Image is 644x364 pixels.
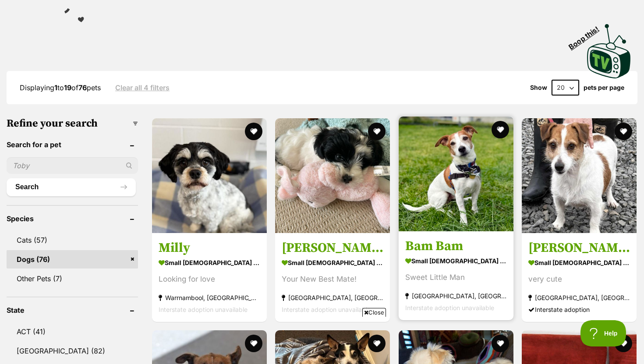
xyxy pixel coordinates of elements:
strong: small [DEMOGRAPHIC_DATA] Dog [528,256,630,269]
header: Species [7,215,138,223]
div: Looking for love [159,273,260,285]
iframe: Advertisement [163,320,481,360]
button: favourite [245,123,262,140]
iframe: Help Scout Beacon - Open [580,320,626,346]
button: favourite [368,123,386,140]
span: Interstate adoption unavailable [159,306,248,313]
span: Close [362,308,386,317]
strong: 1 [54,83,57,92]
span: Boop this! [567,19,608,51]
label: pets per page [584,84,624,91]
a: ACT (41) [7,322,138,341]
button: favourite [492,335,509,352]
a: Boop this! [587,16,631,80]
h3: Refine your search [7,117,138,130]
strong: [GEOGRAPHIC_DATA], [GEOGRAPHIC_DATA] [405,290,507,302]
a: Bam Bam small [DEMOGRAPHIC_DATA] Dog Sweet Little Man [GEOGRAPHIC_DATA], [GEOGRAPHIC_DATA] Inters... [399,231,513,320]
a: Other Pets (7) [7,269,138,288]
div: very cute [528,273,630,285]
strong: 76 [78,83,87,92]
strong: Warrnambool, [GEOGRAPHIC_DATA] [159,292,260,304]
a: Clear all 4 filters [115,84,170,92]
button: Search [7,178,136,196]
button: favourite [615,123,632,140]
strong: small [DEMOGRAPHIC_DATA] Dog [405,254,507,267]
a: [PERSON_NAME] small [DEMOGRAPHIC_DATA] Dog very cute [GEOGRAPHIC_DATA], [GEOGRAPHIC_DATA] Interst... [522,233,637,322]
div: Sweet Little Man [405,272,507,283]
span: Interstate adoption unavailable [405,304,494,311]
span: Show [530,84,547,91]
strong: 19 [64,83,71,92]
a: Cats (57) [7,231,138,249]
a: [PERSON_NAME] small [DEMOGRAPHIC_DATA] Dog Your New Best Mate! [GEOGRAPHIC_DATA], [GEOGRAPHIC_DAT... [275,233,390,322]
span: Displaying to of pets [20,83,101,92]
h3: [PERSON_NAME] [282,240,383,256]
strong: small [DEMOGRAPHIC_DATA] Dog [159,256,260,269]
a: Dogs (76) [7,250,138,269]
div: Your New Best Mate! [282,273,383,285]
header: Search for a pet [7,141,138,148]
img: Milly - Maltese Dog [152,118,267,233]
img: Joe - Jack Russell Terrier Dog [522,118,637,233]
strong: small [DEMOGRAPHIC_DATA] Dog [282,256,383,269]
img: PetRescue TV logo [587,24,631,78]
h3: [PERSON_NAME] [528,240,630,256]
h3: Bam Bam [405,238,507,254]
img: Neville - Maltese Dog [275,118,390,233]
h3: Milly [159,240,260,256]
a: [GEOGRAPHIC_DATA] (82) [7,342,138,360]
div: Interstate adoption [528,304,630,315]
button: favourite [492,121,509,138]
span: Interstate adoption unavailable [282,306,371,313]
input: Toby [7,157,138,174]
strong: [GEOGRAPHIC_DATA], [GEOGRAPHIC_DATA] [282,292,383,304]
img: Bam Bam - Jack Russell Terrier Dog [399,117,513,231]
a: Milly small [DEMOGRAPHIC_DATA] Dog Looking for love Warrnambool, [GEOGRAPHIC_DATA] Interstate ado... [152,233,267,322]
strong: [GEOGRAPHIC_DATA], [GEOGRAPHIC_DATA] [528,292,630,304]
header: State [7,306,138,314]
